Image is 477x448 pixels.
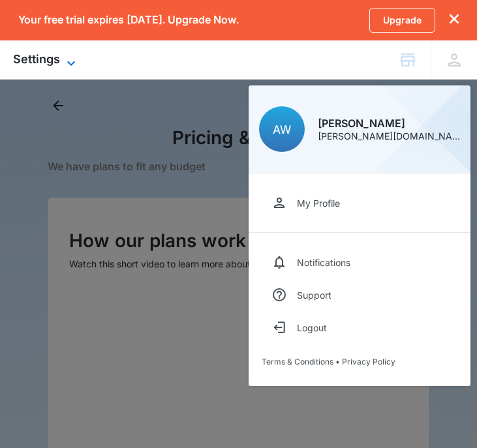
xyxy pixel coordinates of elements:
[297,257,350,268] div: Notifications
[262,187,457,219] a: My Profile
[13,40,79,79] div: Settings
[262,246,457,278] a: Notifications
[318,132,460,141] div: [PERSON_NAME][DOMAIN_NAME][EMAIL_ADDRESS][DOMAIN_NAME]
[18,14,239,26] p: Your free trial expires [DATE]. Upgrade Now.
[297,198,340,209] div: My Profile
[369,8,435,33] a: Upgrade
[450,14,459,26] button: dismiss this dialog
[262,311,457,344] button: Logout
[318,118,460,128] div: [PERSON_NAME]
[13,52,60,66] span: Settings
[262,278,457,311] a: Support
[262,357,333,366] a: Terms & Conditions
[342,357,395,366] a: Privacy Policy
[273,123,291,136] span: AW
[297,290,331,301] div: Support
[297,322,327,333] div: Logout
[262,357,457,366] div: •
